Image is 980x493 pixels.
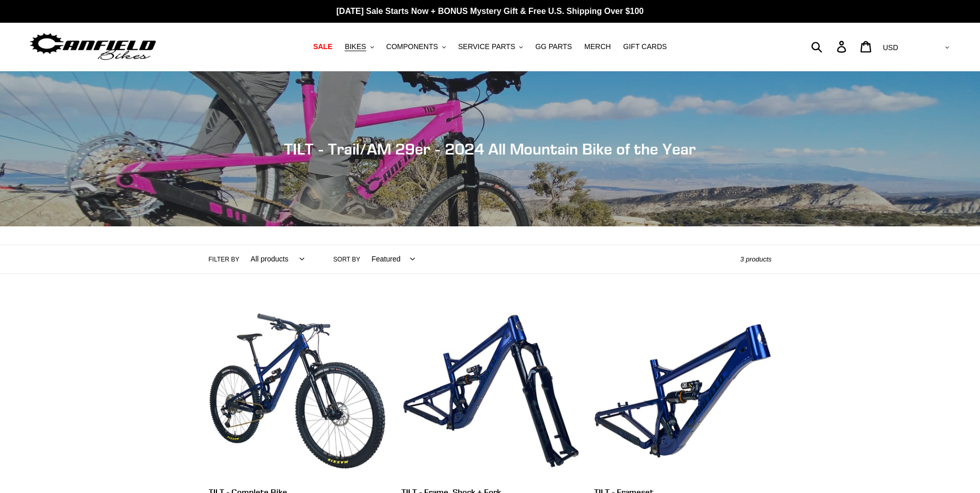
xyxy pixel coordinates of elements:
[584,42,611,51] span: MERCH
[618,40,672,54] a: GIFT CARDS
[530,40,577,54] a: GG PARTS
[817,35,843,58] input: Search
[209,255,240,264] label: Filter by
[339,40,379,54] button: BIKES
[623,42,667,51] span: GIFT CARDS
[381,40,451,54] button: COMPONENTS
[453,40,528,54] button: SERVICE PARTS
[740,255,772,263] span: 3 products
[345,42,366,51] span: BIKES
[535,42,572,51] span: GG PARTS
[313,42,332,51] span: SALE
[386,42,438,51] span: COMPONENTS
[333,255,360,264] label: Sort by
[579,40,616,54] a: MERCH
[308,40,337,54] a: SALE
[284,140,696,158] span: TILT - Trail/AM 29er - 2024 All Mountain Bike of the Year
[28,30,158,63] img: Canfield Bikes
[458,42,515,51] span: SERVICE PARTS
